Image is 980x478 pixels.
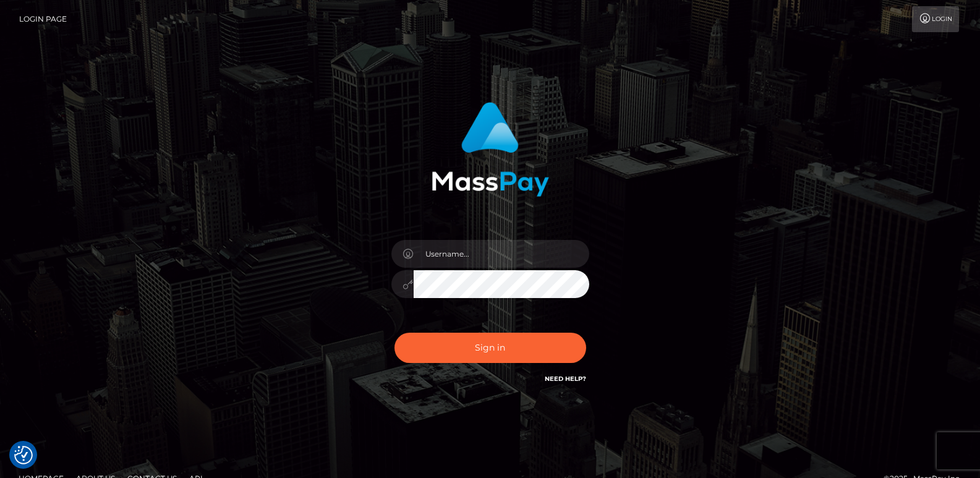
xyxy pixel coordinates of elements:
img: Revisit consent button [14,446,33,464]
button: Consent Preferences [14,446,33,464]
input: Username... [414,240,589,268]
img: MassPay Login [432,102,549,197]
button: Sign in [394,333,586,363]
a: Need Help? [545,375,586,383]
a: Login Page [19,6,67,32]
a: Login [912,6,959,32]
